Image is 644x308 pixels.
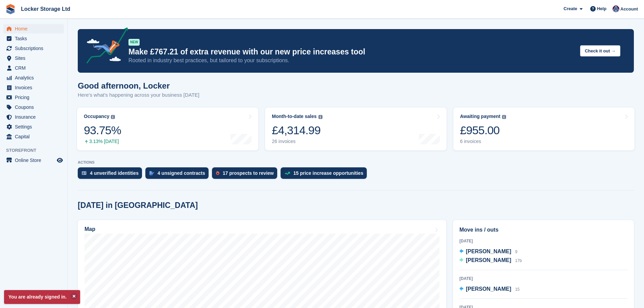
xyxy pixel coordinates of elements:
[78,91,199,99] p: Here's what's happening across your business [DATE]
[216,171,219,175] img: prospect-51fa495bee0391a8d652442698ab0144808aea92771e9ea1ae160a38d050c398.svg
[6,147,67,154] span: Storefront
[3,44,64,53] a: menu
[85,226,95,232] h2: Map
[272,123,322,137] div: £4,314.99
[56,156,64,164] a: Preview store
[564,5,577,12] span: Create
[15,132,55,141] span: Capital
[515,258,522,263] span: 17b
[466,286,511,292] span: [PERSON_NAME]
[3,93,64,102] a: menu
[78,167,145,182] a: 4 unverified identities
[84,114,109,119] div: Occupancy
[3,156,64,165] a: menu
[78,160,634,165] p: ACTIONS
[265,108,446,150] a: Month-to-date sales £4,314.99 26 invoices
[128,47,575,57] p: Make £767.21 of extra revenue with our new price increases tool
[15,122,55,132] span: Settings
[515,287,520,292] span: 15
[3,73,64,82] a: menu
[84,139,121,144] div: 3.13% [DATE]
[158,170,205,176] div: 4 unsigned contracts
[212,167,281,182] a: 17 prospects to review
[3,83,64,92] a: menu
[15,34,55,43] span: Tasks
[128,57,575,64] p: Rooted in industry best practices, but tailored to your subscriptions.
[3,132,64,141] a: menu
[15,24,55,33] span: Home
[82,171,87,175] img: verify_identity-adf6edd0f0f0b5bbfe63781bf79b02c33cf7c696d77639b501bdc392416b5a36.svg
[4,290,80,304] p: You are already signed in.
[111,115,115,119] img: icon-info-grey-7440780725fd019a000dd9b08b2336e03edf1995a4989e88bcd33f0948082b44.svg
[15,63,55,73] span: CRM
[15,156,55,165] span: Online Store
[15,112,55,122] span: Insurance
[281,167,370,182] a: 15 price increase opportunities
[597,5,606,12] span: Help
[78,81,199,90] h1: Good afternoon, Locker
[466,248,511,254] span: [PERSON_NAME]
[78,201,198,210] h2: [DATE] in [GEOGRAPHIC_DATA]
[460,123,506,137] div: £955.00
[15,73,55,82] span: Analytics
[515,250,518,254] span: 9
[460,114,501,119] div: Awaiting payment
[145,167,212,182] a: 4 unsigned contracts
[459,247,517,256] a: [PERSON_NAME] 9
[466,257,511,263] span: [PERSON_NAME]
[459,238,627,244] div: [DATE]
[84,123,121,137] div: 93.75%
[459,285,520,294] a: [PERSON_NAME] 15
[3,24,64,33] a: menu
[128,39,140,46] div: NEW
[15,93,55,102] span: Pricing
[453,108,635,150] a: Awaiting payment £955.00 6 invoices
[293,170,363,176] div: 15 price increase opportunities
[459,226,627,234] h2: Move ins / outs
[15,83,55,92] span: Invoices
[613,5,619,12] img: Locker Storage Ltd
[18,3,73,15] a: Locker Storage Ltd
[3,53,64,63] a: menu
[77,108,258,150] a: Occupancy 93.75% 3.13% [DATE]
[149,171,154,175] img: contract_signature_icon-13c848040528278c33f63329250d36e43548de30e8caae1d1a13099fd9432cc5.svg
[459,276,627,282] div: [DATE]
[5,4,16,14] img: stora-icon-8386f47178a22dfd0bd8f6a31ec36ba5ce8667c1dd55bd0f319d3a0aa187defe.svg
[272,114,316,119] div: Month-to-date sales
[3,122,64,132] a: menu
[459,256,522,265] a: [PERSON_NAME] 17b
[285,172,290,175] img: price_increase_opportunities-93ffe204e8149a01c8c9dc8f82e8f89637d9d84a8eef4429ea346261dce0b2c0.svg
[15,53,55,63] span: Sites
[620,6,638,13] span: Account
[3,102,64,112] a: menu
[223,170,274,176] div: 17 prospects to review
[15,44,55,53] span: Subscriptions
[3,63,64,73] a: menu
[318,115,323,119] img: icon-info-grey-7440780725fd019a000dd9b08b2336e03edf1995a4989e88bcd33f0948082b44.svg
[272,139,322,144] div: 26 invoices
[460,139,506,144] div: 6 invoices
[502,115,506,119] img: icon-info-grey-7440780725fd019a000dd9b08b2336e03edf1995a4989e88bcd33f0948082b44.svg
[90,170,139,176] div: 4 unverified identities
[580,45,620,56] button: Check it out →
[3,34,64,43] a: menu
[81,27,128,66] img: price-adjustments-announcement-icon-8257ccfd72463d97f412b2fc003d46551f7dbcb40ab6d574587a9cd5c0d94...
[15,102,55,112] span: Coupons
[3,112,64,122] a: menu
